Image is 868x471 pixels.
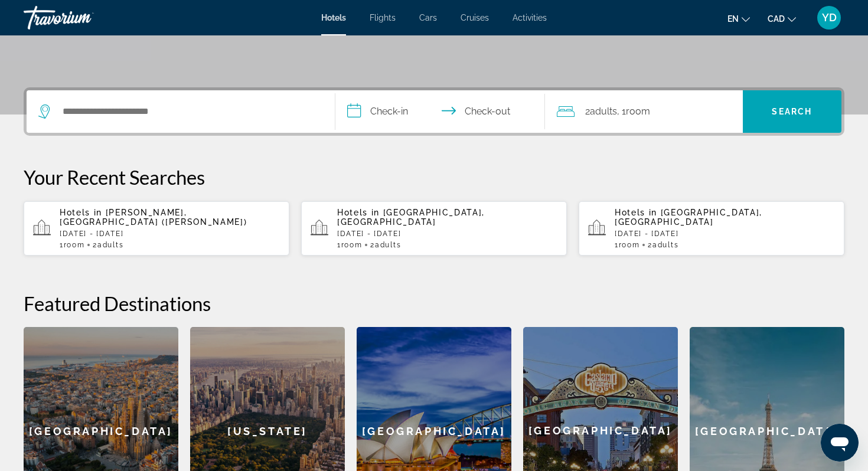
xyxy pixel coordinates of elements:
[337,208,380,217] span: Hotels in
[60,208,247,227] span: [PERSON_NAME], [GEOGRAPHIC_DATA] ([PERSON_NAME])
[370,241,401,249] span: 2
[335,90,545,133] button: Select check in and out date
[768,14,785,24] span: CAD
[97,241,123,249] span: Adults
[545,90,743,133] button: Travelers: 2 adults, 0 children
[419,13,437,22] a: Cars
[615,208,657,217] span: Hotels in
[585,103,617,120] span: 2
[821,424,859,462] iframe: Button to launch messaging window
[768,10,796,27] button: Change currency
[24,201,289,256] button: Hotels in [PERSON_NAME], [GEOGRAPHIC_DATA] ([PERSON_NAME])[DATE] - [DATE]1Room2Adults
[590,106,617,117] span: Adults
[617,103,650,120] span: , 1
[626,106,650,117] span: Room
[370,13,396,22] a: Flights
[822,12,837,24] span: YD
[341,241,363,249] span: Room
[24,165,844,189] p: Your Recent Searches
[743,90,842,133] button: Search
[772,107,812,116] span: Search
[579,201,844,256] button: Hotels in [GEOGRAPHIC_DATA], [GEOGRAPHIC_DATA][DATE] - [DATE]1Room2Adults
[337,208,485,227] span: [GEOGRAPHIC_DATA], [GEOGRAPHIC_DATA]
[814,5,844,30] button: User Menu
[615,241,639,249] span: 1
[64,241,85,249] span: Room
[60,230,280,238] p: [DATE] - [DATE]
[24,2,142,33] a: Travorium
[615,230,835,238] p: [DATE] - [DATE]
[301,201,567,256] button: Hotels in [GEOGRAPHIC_DATA], [GEOGRAPHIC_DATA][DATE] - [DATE]1Room2Adults
[619,241,640,249] span: Room
[648,241,678,249] span: 2
[27,90,841,133] div: Search widget
[513,13,547,22] a: Activities
[375,241,401,249] span: Adults
[60,208,102,217] span: Hotels in
[24,292,844,315] h2: Featured Destinations
[321,13,346,22] a: Hotels
[615,208,762,227] span: [GEOGRAPHIC_DATA], [GEOGRAPHIC_DATA]
[61,103,317,120] input: Search hotel destination
[652,241,678,249] span: Adults
[727,14,739,24] span: en
[337,241,362,249] span: 1
[727,10,750,27] button: Change language
[60,241,84,249] span: 1
[337,230,557,238] p: [DATE] - [DATE]
[93,241,123,249] span: 2
[461,13,489,22] a: Cruises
